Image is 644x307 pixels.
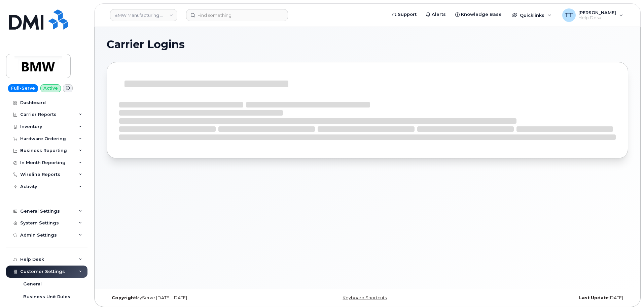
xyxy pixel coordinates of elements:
div: [DATE] [454,295,628,301]
a: Keyboard Shortcuts [343,295,387,300]
span: Carrier Logins [107,39,185,50]
strong: Copyright [112,295,136,300]
div: MyServe [DATE]–[DATE] [107,295,281,301]
strong: Last Update [579,295,609,300]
